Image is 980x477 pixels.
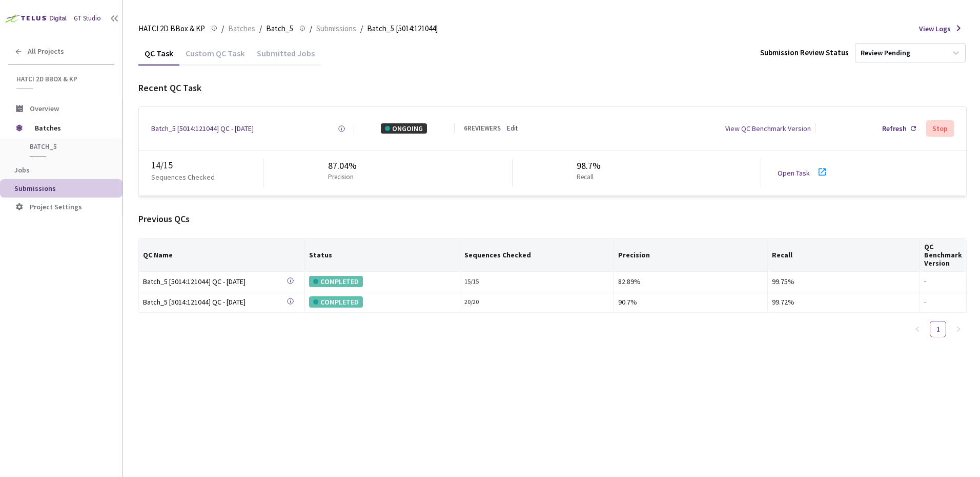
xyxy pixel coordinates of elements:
[305,238,460,272] th: Status
[28,47,64,56] span: All Projects
[772,276,915,287] div: 99.75%
[950,321,967,337] button: right
[309,296,363,308] div: COMPLETED
[143,296,287,308] a: Batch_5 [5014:121044] QC - [DATE]
[139,238,305,272] th: QC Name
[768,238,920,272] th: Recall
[30,142,106,151] span: Batch_5
[930,321,946,337] li: 1
[778,168,810,178] a: Open Task
[143,296,287,308] div: Batch_5 [5014:121044] QC - [DATE]
[30,104,59,113] span: Overview
[950,321,967,337] li: Next Page
[618,276,763,287] div: 82.89%
[328,159,358,172] div: 87.04%
[930,321,946,337] a: 1
[259,23,262,35] li: /
[882,123,907,134] div: Refresh
[316,23,356,35] span: Submissions
[314,23,358,34] a: Submissions
[919,24,951,34] span: View Logs
[955,326,962,332] span: right
[74,14,101,24] div: GT Studio
[226,23,257,34] a: Batches
[507,124,518,134] a: Edit
[464,124,501,134] div: 6 REVIEWERS
[924,297,962,307] div: -
[924,277,962,287] div: -
[909,321,926,337] button: left
[251,48,321,66] div: Submitted Jobs
[221,23,224,35] li: /
[179,48,251,66] div: Custom QC Task
[309,276,363,287] div: COMPLETED
[381,123,427,134] div: ONGOING
[861,48,910,58] div: Review Pending
[30,202,82,211] span: Project Settings
[14,165,30,175] span: Jobs
[151,159,263,172] div: 14 / 15
[367,23,438,35] span: Batch_5 [5014:121044]
[151,123,254,134] a: Batch_5 [5014:121044] QC - [DATE]
[310,23,312,35] li: /
[920,238,967,272] th: QC Benchmark Version
[266,23,293,35] span: Batch_5
[932,124,948,133] div: Stop
[460,238,614,272] th: Sequences Checked
[577,172,597,182] p: Recall
[151,172,215,182] p: Sequences Checked
[614,238,767,272] th: Precision
[725,123,811,134] div: View QC Benchmark Version
[138,81,967,95] div: Recent QC Task
[35,118,105,138] span: Batches
[914,326,921,332] span: left
[328,172,354,182] p: Precision
[464,297,609,307] div: 20 / 20
[909,321,926,337] li: Previous Page
[464,277,609,287] div: 15 / 15
[143,276,287,288] a: Batch_5 [5014:121044] QC - [DATE]
[577,159,601,172] div: 98.7%
[14,184,56,193] span: Submissions
[138,212,967,226] div: Previous QCs
[360,23,363,35] li: /
[772,296,915,308] div: 99.72%
[138,23,205,35] span: HATCI 2D BBox & KP
[138,48,179,66] div: QC Task
[618,296,763,308] div: 90.7%
[228,23,255,35] span: Batches
[760,47,849,58] div: Submission Review Status
[16,75,108,83] span: HATCI 2D BBox & KP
